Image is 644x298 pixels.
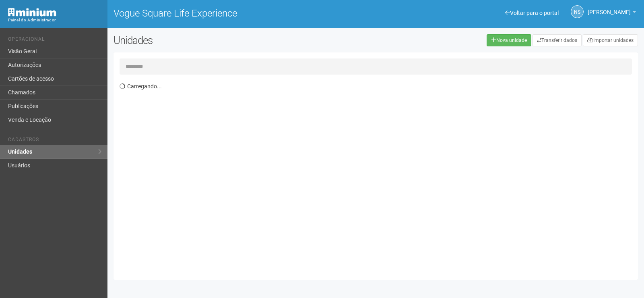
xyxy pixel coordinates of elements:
[505,10,559,16] a: Voltar para o portal
[8,137,101,145] li: Cadastros
[588,1,631,15] span: Nicolle Silva
[583,34,638,46] a: Importar unidades
[8,8,56,17] img: Minium
[533,34,582,46] a: Transferir dados
[8,17,101,24] div: Painel do Administrador
[114,8,370,19] h1: Vogue Square Life Experience
[8,36,101,45] li: Operacional
[588,10,636,17] a: [PERSON_NAME]
[120,79,638,274] div: Carregando...
[571,5,584,18] a: NS
[487,34,531,46] a: Nova unidade
[114,34,325,46] h2: Unidades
